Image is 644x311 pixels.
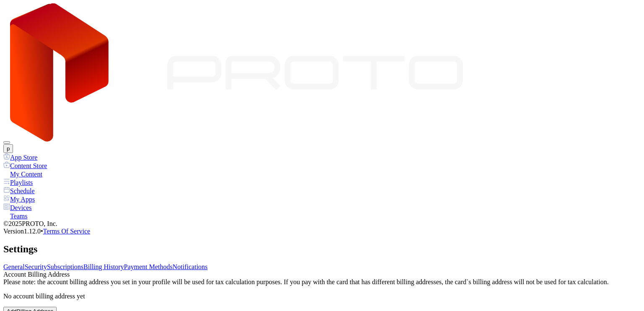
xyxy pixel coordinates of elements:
a: App Store [3,153,641,161]
button: p [3,144,13,153]
div: Account Billing Address [3,271,641,278]
a: Content Store [3,161,641,170]
a: Notifications [173,263,208,270]
a: Security [25,263,47,270]
h2: Settings [3,244,641,255]
p: No account billing address yet [3,293,641,300]
a: My Content [3,170,641,178]
a: Payment Methods [124,263,173,270]
span: Version 1.12.0 • [3,228,43,235]
a: My Apps [3,195,641,203]
a: Devices [3,203,641,212]
div: Please note: the account billing address you set in your profile will be used for tax calculation... [3,278,641,286]
a: Subscriptions [47,263,83,270]
a: Playlists [3,178,641,187]
a: Schedule [3,187,641,195]
a: Teams [3,212,641,220]
a: General [3,263,25,270]
a: Terms Of Service [43,228,91,235]
div: © 2025 PROTO, Inc. [3,220,641,228]
a: Billing History [83,263,124,270]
